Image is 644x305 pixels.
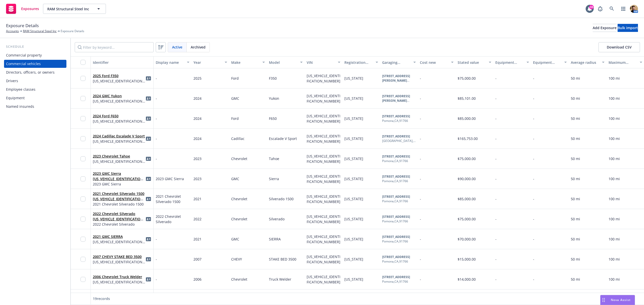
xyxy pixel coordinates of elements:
span: 2021 Chevrolet Silverado 1500 [US_VEHICLE_IDENTIFICATION_NUMBER] [93,191,145,201]
a: 2022 Chevrolet Silverado [US_VEHICLE_IDENTIFICATION_NUMBER] [93,211,145,227]
div: Identifier [93,60,151,65]
span: [US_VEHICLE_IDENTIFICATION_NUMBER] [93,259,145,265]
span: $85,000.00 [458,196,476,201]
div: Cost new [420,60,448,65]
b: [STREET_ADDRESS] [382,255,410,259]
b: [STREET_ADDRESS] [382,154,410,159]
input: Toggle Row Selected [80,217,86,222]
b: [STREET_ADDRESS][PERSON_NAME] [382,74,410,83]
a: Named insureds [4,103,66,111]
span: GMC [231,96,239,101]
span: idCard [145,75,151,81]
button: Stated value [456,56,493,68]
span: [US_VEHICLE_IDENTIFICATION_NUMBER] [93,98,145,104]
span: 100 mi [609,237,620,241]
span: 2006 Chevrolet Truck Welder [93,274,145,279]
a: 2024 Cadillac Escalade V Sport [93,134,145,138]
span: 2021 Chevrolet Silverado 1500 [93,201,145,207]
button: Year [191,56,229,68]
span: - [495,136,497,141]
a: idCard [145,236,151,242]
span: Ford [231,76,239,81]
span: idCard [145,136,151,142]
span: - [533,116,534,121]
div: Maximum radius [609,60,637,65]
div: Pomona , CA , 91766 [382,179,410,183]
span: Escalade V Sport [269,136,297,141]
button: Garaging address [380,56,418,68]
a: idCard [145,176,151,182]
span: - [420,156,421,161]
div: Year [193,60,222,65]
input: Toggle Row Selected [80,176,86,181]
span: Chevrolet [231,156,247,161]
span: [US_STATE] [344,76,363,81]
span: - [533,156,534,161]
span: - [156,116,157,121]
span: Active [172,44,182,50]
span: 50 mi [571,277,580,282]
span: Ford [231,116,239,121]
span: - [156,277,157,282]
span: Exposure Details [61,29,84,33]
span: [US_VEHICLE_IDENTIFICATION_NUMBER] [93,139,145,144]
span: 50 mi [571,176,580,181]
span: Truck Welder [269,277,291,282]
b: [STREET_ADDRESS] [382,235,410,239]
div: [GEOGRAPHIC_DATA] , CA , 91709 [382,139,416,143]
a: 2023 GMC Sierra [US_VEHICLE_IDENTIFICATION_NUMBER] [93,171,145,186]
div: Drag to move [600,295,607,305]
span: 2022 Chevrolet Silverado [93,222,145,227]
span: - [533,196,534,201]
span: Silverado [269,217,285,221]
div: Equipment additions value [495,60,524,65]
input: Toggle Row Selected [80,237,86,242]
a: idCard [145,276,151,282]
span: - [495,217,497,221]
a: 2024 GMC Yukon [93,93,122,98]
span: 2021 Chevrolet Silverado 1500 [156,194,189,204]
span: - [420,196,421,201]
div: Pomona , CA , 91766 [382,159,410,163]
span: [US_STATE] [344,237,363,241]
a: Directors, officers, or owners [4,68,66,76]
span: [US_VEHICLE_IDENTIFICATION_NUMBER] [93,279,145,285]
span: 2024 Ford F650 [93,113,145,119]
input: Toggle Row Selected [80,277,86,282]
span: SIERRA [269,237,281,241]
div: Display name [156,60,184,65]
span: 2021 [193,196,202,201]
span: [US_VEHICLE_IDENTIFICATION_NUMBER] [307,174,340,184]
a: Exposures [4,2,41,16]
span: - [533,76,534,81]
div: Pomona , CA , 91766 [382,279,410,284]
span: - [420,217,421,221]
span: 100 mi [609,76,620,81]
span: 50 mi [571,136,580,141]
span: [US_STATE] [344,257,363,262]
span: $75,000.00 [458,217,476,221]
input: Toggle Row Selected [80,196,86,201]
a: 2021 Chevrolet Silverado 1500 [US_VEHICLE_IDENTIFICATION_NUMBER] [93,191,145,207]
button: Nova Assist [600,295,635,305]
span: $70,000.00 [458,237,476,241]
span: - [495,76,497,81]
a: idCard [145,95,151,101]
div: Pomona , CA , 91766 [382,239,410,244]
button: Model [267,56,305,68]
span: F350 [269,76,277,81]
a: idCard [145,156,151,162]
span: 2024 GMC Yukon [93,93,145,98]
span: - [533,237,534,241]
img: photo [630,5,638,13]
div: Pomona , CA , 91766 [382,219,410,224]
span: $75,000.00 [458,156,476,161]
div: Equipment additions description [533,60,561,65]
span: $15,000.00 [458,257,476,262]
span: 2007 CHEVY STAKE BED 3500 [93,254,145,259]
span: - [495,257,497,262]
span: - [495,96,497,101]
div: 18 [589,5,594,9]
